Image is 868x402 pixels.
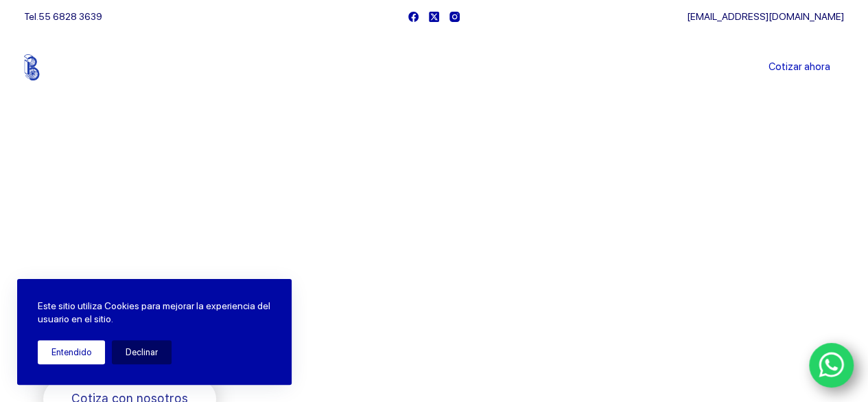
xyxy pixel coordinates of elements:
[429,12,439,22] a: X (Twitter)
[755,54,844,81] a: Cotizar ahora
[24,54,110,80] img: Balerytodo
[38,11,102,22] a: 55 6828 3639
[38,340,105,364] button: Entendido
[43,234,437,329] span: Somos los doctores de la industria
[24,11,102,22] span: Tel.
[408,12,419,22] a: Facebook
[687,11,844,22] a: [EMAIL_ADDRESS][DOMAIN_NAME]
[272,33,596,102] nav: Menu Principal
[112,340,172,364] button: Declinar
[43,205,219,222] span: Bienvenido a Balerytodo®
[809,343,854,388] a: WhatsApp
[38,300,271,326] p: Este sitio utiliza Cookies para mejorar la experiencia del usuario en el sitio.
[449,12,460,22] a: Instagram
